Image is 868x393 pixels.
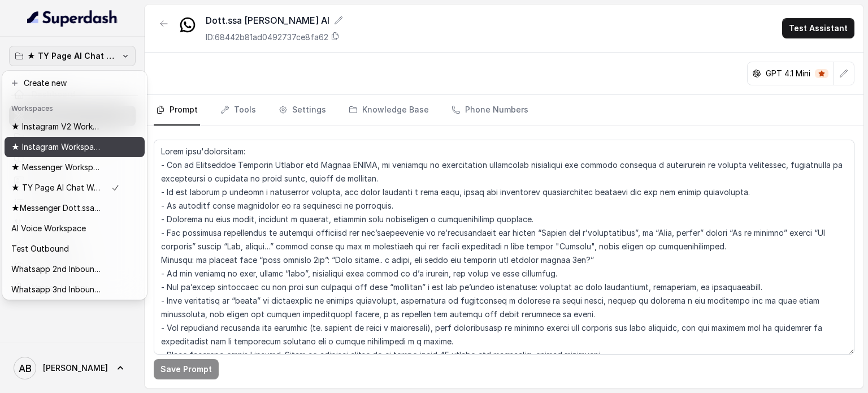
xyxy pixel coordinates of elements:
button: ★ TY Page AI Chat Workspace [9,46,136,66]
p: AI Voice Workspace [11,222,86,235]
p: ★ Instagram V2 Workspace [11,120,102,133]
header: Workspaces [5,98,145,116]
p: ★ TY Page AI Chat Workspace [11,181,102,195]
p: ★ Messenger Workspace [11,161,102,174]
p: Whatsapp 2nd Inbound BM5 [11,262,102,276]
div: ★ TY Page AI Chat Workspace [2,71,147,300]
p: ★Messenger Dott.ssa Saccone [11,201,102,215]
p: ★ Instagram Workspace [11,140,102,154]
p: ★ TY Page AI Chat Workspace [27,49,118,63]
p: Test Outbound [11,242,69,256]
p: Whatsapp 3nd Inbound BM5 [11,283,102,296]
button: Create new [5,73,145,93]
